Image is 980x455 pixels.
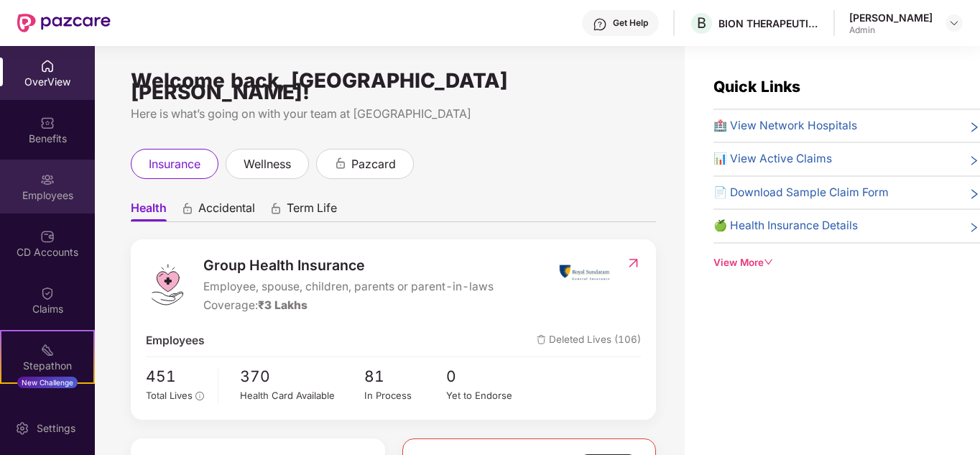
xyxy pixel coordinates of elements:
[240,388,364,403] div: Health Card Available
[537,332,641,349] span: Deleted Lives (106)
[240,364,364,388] span: 370
[40,173,55,187] img: svg+xml;base64,PHN2ZyBpZD0iRW1wbG95ZWVzIiB4bWxucz0iaHR0cDovL3d3dy53My5vcmcvMjAwMC9zdmciIHdpZHRoPS...
[364,388,447,403] div: In Process
[40,286,55,300] img: svg+xml;base64,PHN2ZyBpZD0iQ2xhaW0iIHhtbG5zPSJodHRwOi8vd3d3LnczLm9yZy8yMDAwL3N2ZyIgd2lkdGg9IjIwIi...
[948,17,960,29] img: svg+xml;base64,PHN2ZyBpZD0iRHJvcGRvd24tMzJ4MzIiIHhtbG5zPSJodHRwOi8vd3d3LnczLm9yZy8yMDAwL3N2ZyIgd2...
[146,364,208,388] span: 451
[849,24,933,36] div: Admin
[258,298,308,312] span: ₹3 Lakhs
[969,187,980,201] span: right
[269,202,282,215] div: animation
[40,343,55,357] img: svg+xml;base64,PHN2ZyB4bWxucz0iaHR0cDovL3d3dy53My5vcmcvMjAwMC9zdmciIHdpZHRoPSIyMSIgaGVpZ2h0PSIyMC...
[203,254,494,277] span: Group Health Insurance
[17,377,78,388] div: New Challenge
[131,75,656,98] div: Welcome back, [GEOGRAPHIC_DATA][PERSON_NAME]!
[969,120,980,134] span: right
[32,421,80,436] div: Settings
[131,201,167,221] span: Health
[149,155,200,173] span: insurance
[969,220,980,234] span: right
[40,229,55,244] img: svg+xml;base64,PHN2ZyBpZD0iQ0RfQWNjb3VudHMiIGRhdGEtbmFtZT0iQ0QgQWNjb3VudHMiIHhtbG5zPSJodHRwOi8vd3...
[713,78,800,96] span: Quick Links
[131,105,656,123] div: Here is what’s going on with your team at [GEOGRAPHIC_DATA]
[969,153,980,167] span: right
[697,14,706,32] span: B
[198,201,255,221] span: Accidental
[1,359,93,373] div: Stepathon
[764,257,774,267] span: down
[849,11,933,24] div: [PERSON_NAME]
[40,400,55,414] img: svg+xml;base64,PHN2ZyBpZD0iRW5kb3JzZW1lbnRzIiB4bWxucz0iaHR0cDovL3d3dy53My5vcmcvMjAwMC9zdmciIHdpZH...
[713,184,889,201] span: 📄 Download Sample Claim Form
[195,392,204,400] span: info-circle
[244,155,291,173] span: wellness
[537,335,546,344] img: deleteIcon
[593,17,607,32] img: svg+xml;base64,PHN2ZyBpZD0iSGVscC0zMngzMiIgeG1sbnM9Imh0dHA6Ly93d3cudzMub3JnLzIwMDAvc3ZnIiB3aWR0aD...
[446,364,529,388] span: 0
[613,17,648,29] div: Get Help
[713,150,832,167] span: 📊 View Active Claims
[40,59,55,73] img: svg+xml;base64,PHN2ZyBpZD0iSG9tZSIgeG1sbnM9Imh0dHA6Ly93d3cudzMub3JnLzIwMDAvc3ZnIiB3aWR0aD0iMjAiIG...
[626,256,641,270] img: RedirectIcon
[558,254,611,290] img: insurerIcon
[334,157,347,170] div: animation
[718,17,819,30] div: BION THERAPEUTICS ([GEOGRAPHIC_DATA]) PRIVATE LIMITED
[351,155,396,173] span: pazcard
[713,117,857,134] span: 🏥 View Network Hospitals
[203,278,494,295] span: Employee, spouse, children, parents or parent-in-laws
[40,116,55,130] img: svg+xml;base64,PHN2ZyBpZD0iQmVuZWZpdHMiIHhtbG5zPSJodHRwOi8vd3d3LnczLm9yZy8yMDAwL3N2ZyIgd2lkdGg9Ij...
[446,388,529,403] div: Yet to Endorse
[287,201,337,221] span: Term Life
[146,263,189,306] img: logo
[203,297,494,314] div: Coverage:
[146,390,193,401] span: Total Lives
[364,364,447,388] span: 81
[181,202,194,215] div: animation
[713,255,980,270] div: View More
[146,332,205,349] span: Employees
[713,217,858,234] span: 🍏 Health Insurance Details
[15,421,29,436] img: svg+xml;base64,PHN2ZyBpZD0iU2V0dGluZy0yMHgyMCIgeG1sbnM9Imh0dHA6Ly93d3cudzMub3JnLzIwMDAvc3ZnIiB3aW...
[17,14,111,32] img: New Pazcare Logo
